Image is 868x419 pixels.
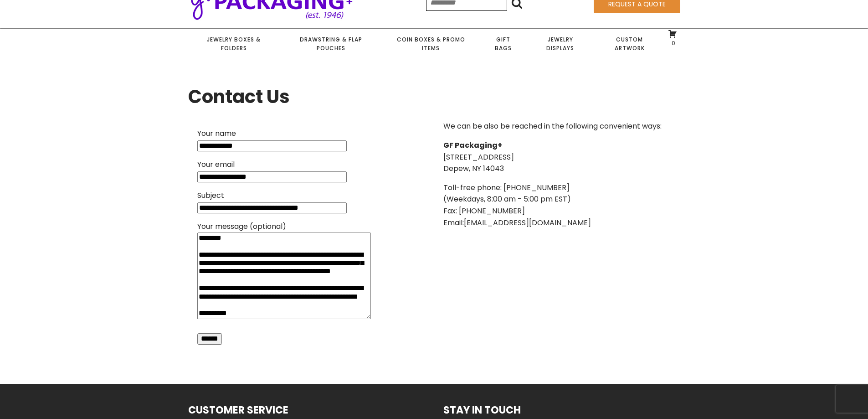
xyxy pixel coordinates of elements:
[197,221,371,321] label: Your message (optional)
[464,217,591,228] a: [EMAIL_ADDRESS][DOMAIN_NAME]
[480,29,527,59] a: Gift Bags
[669,39,675,47] span: 0
[443,402,521,418] h1: Stay in Touch
[197,159,347,181] label: Your email
[382,29,479,59] a: Coin Boxes & Promo Items
[668,29,677,47] a: 0
[594,29,665,59] a: Custom Artwork
[188,402,288,418] h1: Customer Service
[197,128,347,150] label: Your name
[188,82,290,111] h1: Contact Us
[280,29,382,59] a: Drawstring & Flap Pouches
[443,140,662,175] p: [STREET_ADDRESS] Depew, NY 14043
[443,182,662,228] p: Toll-free phone: [PHONE_NUMBER] (Weekdays, 8:00 am - 5:00 pm EST) Fax: [PHONE_NUMBER] Email:
[443,140,502,150] strong: GF Packaging+
[197,128,371,344] form: Contact form
[197,233,371,319] textarea: Your message (optional)
[197,190,347,212] label: Subject
[188,29,280,59] a: Jewelry Boxes & Folders
[197,202,347,213] input: Subject
[197,171,347,182] input: Your email
[443,120,662,132] p: We can be also be reached in the following convenient ways:
[527,29,594,59] a: Jewelry Displays
[197,140,347,151] input: Your name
